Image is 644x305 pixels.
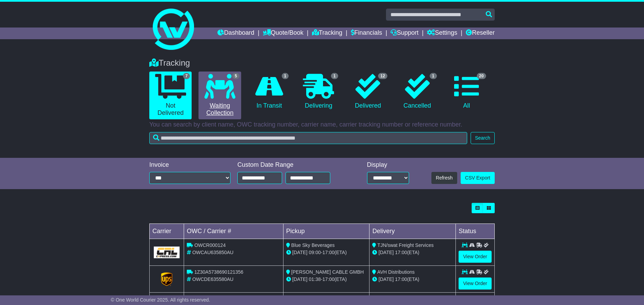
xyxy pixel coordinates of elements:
[297,72,340,112] a: 1 Delivering
[292,250,308,255] span: [DATE]
[282,73,289,79] span: 1
[322,276,334,282] span: 17:00
[263,28,303,39] a: Quote/Book
[150,224,184,239] td: Carrier
[192,250,234,255] span: OWCAU635850AU
[322,250,334,255] span: 17:00
[378,73,387,79] span: 12
[232,73,239,79] span: 5
[286,276,367,283] div: - (ETA)
[149,161,230,169] div: Invoice
[291,242,335,248] span: Blue Sky Beverages
[471,132,495,144] button: Search
[395,276,407,282] span: 17:00
[431,172,457,184] button: Refresh
[291,269,364,275] span: [PERSON_NAME] CABLE GMBH
[217,28,254,39] a: Dashboard
[396,72,438,112] a: 1 Cancelled
[477,73,486,79] span: 20
[372,249,453,256] div: (ETA)
[427,28,457,39] a: Settings
[309,276,321,282] span: 01:38
[331,73,338,79] span: 1
[377,269,415,275] span: AVH Distributions
[459,251,492,263] a: View Order
[149,72,192,119] a: 7 Not Delivered
[466,28,495,39] a: Reseller
[456,224,495,239] td: Status
[312,28,342,39] a: Tracking
[192,276,234,282] span: OWCDE635580AU
[194,242,226,248] span: OWCR000124
[146,58,498,68] div: Tracking
[430,73,437,79] span: 1
[248,72,290,112] a: 1 In Transit
[283,224,369,239] td: Pickup
[292,276,308,282] span: [DATE]
[377,242,433,248] span: TJN/swat Freight Services
[446,72,488,112] a: 20 All
[369,224,456,239] td: Delivery
[183,73,190,79] span: 7
[111,297,210,303] span: © One World Courier 2025. All rights reserved.
[149,121,495,129] p: You can search by client name, OWC tracking number, carrier name, carrier tracking number or refe...
[395,250,407,255] span: 17:00
[347,72,389,112] a: 12 Delivered
[154,247,180,258] img: GetCarrierServiceLogo
[237,161,348,169] div: Custom Date Range
[378,250,394,255] span: [DATE]
[459,277,492,290] a: View Order
[194,269,243,275] span: 1Z30A5738690121356
[286,249,367,256] div: - (ETA)
[461,172,495,184] a: CSV Export
[372,276,453,283] div: (ETA)
[161,272,173,286] img: GetCarrierServiceLogo
[367,161,409,169] div: Display
[309,250,321,255] span: 09:00
[390,28,418,39] a: Support
[351,28,382,39] a: Financials
[198,72,241,119] a: 5 Waiting Collection
[378,276,394,282] span: [DATE]
[184,224,283,239] td: OWC / Carrier #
